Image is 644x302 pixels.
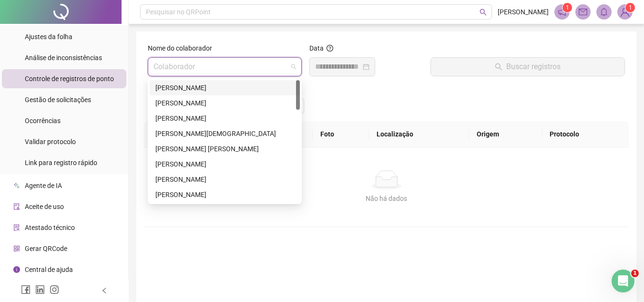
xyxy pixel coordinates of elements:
span: Central de ajuda [25,266,73,273]
span: 1 [566,4,569,11]
div: ANDRE AQUILES CANDIDO DOS SANTOS [150,141,300,156]
iframe: Intercom live chat [612,270,634,292]
div: [PERSON_NAME] [155,189,294,200]
div: [PERSON_NAME][DEMOGRAPHIC_DATA] [155,128,294,139]
span: instagram [50,285,59,294]
span: Ajustes da folha [25,33,72,41]
div: AMANDA ALMEIDA DE OLIVEIRA [150,95,300,111]
span: info-circle [13,266,20,273]
div: Não há dados [155,193,617,204]
th: Foto [313,121,369,147]
div: ANA FLAVIA ALMEIDA DE JESUS [150,126,300,141]
span: facebook [21,285,31,294]
span: mail [579,8,587,16]
span: qrcode [13,245,20,252]
span: Gestão de solicitações [25,96,91,104]
span: search [480,9,487,16]
span: linkedin [35,285,45,294]
span: Link para registro rápido [25,159,97,167]
th: Origem [469,121,542,147]
div: DANILO ALEXANDRE ROСНА [150,172,300,187]
span: Gerar QRCode [25,245,67,252]
span: left [101,287,108,294]
button: Buscar registros [430,57,625,76]
span: Aceite de uso [25,203,64,210]
sup: Atualize o seu contato no menu Meus Dados [625,3,635,12]
span: Data [309,44,324,52]
span: notification [558,8,566,16]
sup: 1 [562,3,572,12]
th: Localização [369,121,470,147]
span: [PERSON_NAME] [498,7,549,17]
span: audit [13,203,20,210]
div: [PERSON_NAME] [155,159,294,169]
div: [PERSON_NAME] [PERSON_NAME] [155,144,294,154]
span: 1 [631,270,639,277]
label: Nome do colaborador [148,43,218,53]
img: 75567 [618,5,632,19]
span: 1 [629,4,632,11]
span: Análise de inconsistências [25,54,102,62]
span: solution [13,224,20,231]
div: [PERSON_NAME] [155,174,294,185]
span: Agente de IA [25,182,62,189]
div: [PERSON_NAME] [155,98,294,108]
div: [PERSON_NAME] [155,113,294,124]
th: Protocolo [542,121,629,147]
span: question-circle [327,45,333,52]
span: Ocorrências [25,117,61,125]
div: AMILYANA SANTOS COSTA [150,111,300,126]
span: Validar protocolo [25,138,76,146]
span: Atestado técnico [25,224,75,231]
div: DANIEL SOUZA DA SILVA [150,156,300,172]
div: [PERSON_NAME] [155,83,294,93]
span: Controle de registros de ponto [25,75,114,83]
div: ALEXSANDERSON FERREIRA DE SOUSA [150,80,300,95]
div: DEBORAH OLIVEIRA DE MORAES AZEVEDO [150,187,300,202]
span: bell [600,8,608,16]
